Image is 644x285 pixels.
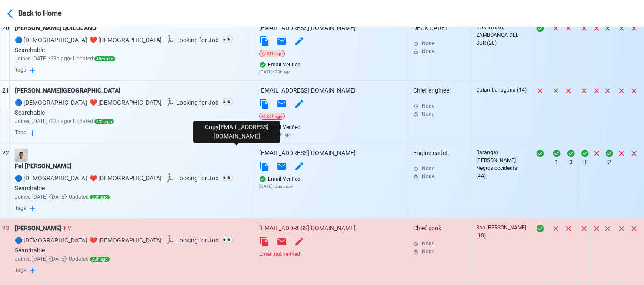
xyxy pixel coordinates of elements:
span: 👀 [222,234,233,245]
div: [EMAIL_ADDRESS][DOMAIN_NAME] [259,23,402,33]
p: [DATE] • Just now [259,183,402,189]
span: Searchable [15,36,235,53]
div: Email Verified [259,175,402,183]
div: [EMAIL_ADDRESS][DOMAIN_NAME] [259,149,402,158]
td: 21 [0,80,10,143]
td: 20 [0,18,10,80]
div: None [422,165,465,172]
span: Looking for Job [163,99,219,106]
div: Calamba laguna (14) [476,86,528,94]
div: [EMAIL_ADDRESS][DOMAIN_NAME] [259,224,402,233]
div: Joined [DATE] • 23h ago • Updated [15,55,248,63]
div: Tags [15,266,248,275]
div: DUMINGAG, ZAMBOANGA DEL SUR (28) [476,23,528,47]
span: gender [15,99,235,116]
div: Chief engineer [413,86,465,118]
div: Tags [15,204,248,213]
div: 3 [580,158,590,167]
span: Searchable [15,99,235,116]
span: 🏃🏻‍♂️ [165,35,174,44]
span: Searchable [15,237,235,254]
span: Looking for Job [163,237,219,244]
div: None [422,40,465,47]
span: 👀 [222,96,233,107]
div: Email not verified [259,250,402,258]
div: Engine cadet [413,149,465,180]
span: gender [15,237,235,254]
span: 23h ago [90,195,110,199]
button: Back to Home [7,3,84,23]
div: Chief cook [413,224,465,255]
div: None [422,248,465,255]
td: 22 [0,143,10,218]
span: gender [15,36,235,53]
div: None [422,172,465,180]
span: Searchable [15,175,235,192]
span: 👀 [222,34,233,44]
span: 👀 [222,172,233,182]
div: [PERSON_NAME][GEOGRAPHIC_DATA] [15,86,248,95]
span: 23h ago [90,257,110,262]
div: [EMAIL_ADDRESS][DOMAIN_NAME] [259,86,402,95]
span: 🏃🏻‍♂️ [165,235,174,244]
div: None [422,240,465,248]
div: DECK CADET [413,23,465,55]
span: INV [63,225,71,232]
div: Copy [EMAIL_ADDRESS][DOMAIN_NAME] [193,121,280,142]
div: Joined [DATE] • 23h ago • Updated [15,117,248,125]
td: 23 [0,218,10,280]
span: Looking for Job [163,175,219,182]
span: 🏃🏻‍♂️ [165,173,174,182]
div: 23h ago [259,50,285,57]
div: Email Verified [259,123,402,131]
div: [PERSON_NAME] [15,224,248,233]
div: Tags [15,129,248,137]
div: 2 [603,158,615,167]
div: Tags [15,66,248,75]
span: 23h ago [94,119,114,124]
div: 3 [564,158,577,167]
div: Barangay [PERSON_NAME] Negros occidental (44) [476,149,528,180]
div: Email Verified [259,61,402,69]
div: [PERSON_NAME] QUILOJANO [15,23,248,33]
p: [DATE] • 23h ago [259,131,402,138]
p: [DATE] • 23h ago [259,69,402,75]
div: Back to Home [18,7,83,19]
div: None [422,102,465,110]
div: None [422,110,465,118]
span: 🏃🏻‍♂️ [165,97,174,106]
span: gender [15,175,235,192]
div: Joined [DATE] • [DATE] • Updated [15,255,248,263]
span: 49m ago [94,56,115,61]
div: 1 [551,158,562,167]
span: Looking for Job [163,36,219,43]
div: Joined [DATE] • [DATE] • Updated [15,193,248,201]
div: None [422,47,465,55]
div: Fel [PERSON_NAME] [15,162,248,171]
div: 23h ago [259,113,285,120]
div: San [PERSON_NAME] (18) [476,224,528,239]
